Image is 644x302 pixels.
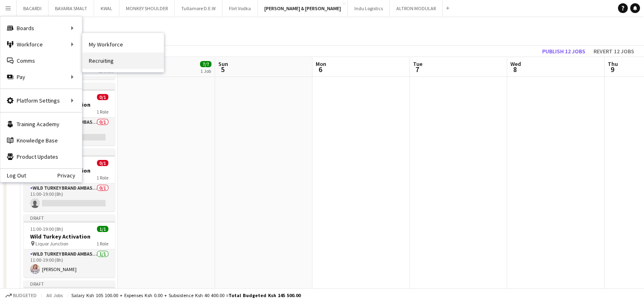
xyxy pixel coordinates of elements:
[97,94,108,100] span: 0/1
[510,60,521,68] span: Wed
[4,291,38,300] button: Budgeted
[509,65,521,74] span: 8
[24,280,115,287] div: Draft
[13,293,37,298] span: Budgeted
[24,249,115,277] app-card-role: Wild Turkey Brand Ambassador1/111:00-19:00 (8h)[PERSON_NAME]
[200,68,211,74] div: 1 Job
[0,116,82,132] a: Training Academy
[607,65,618,74] span: 9
[412,65,422,74] span: 7
[97,175,108,181] span: 1 Role
[0,53,82,69] a: Comms
[17,0,48,16] button: BACARDI
[0,172,26,179] a: Log Out
[0,132,82,149] a: Knowledge Base
[97,241,108,247] span: 1 Role
[0,149,82,165] a: Product Updates
[24,233,115,240] h3: Wild Turkey Activation
[316,60,326,68] span: Mon
[200,61,211,67] span: 7/7
[539,46,589,57] button: Publish 12 jobs
[48,0,94,16] button: BAVARIA SMALT
[24,214,115,277] app-job-card: Draft11:00-19:00 (8h)1/1Wild Turkey Activation Liquor Junction1 RoleWild Turkey Brand Ambassador1...
[0,20,82,36] div: Boards
[71,292,301,298] div: Salary Ksh 105 100.00 + Expenses Ksh 0.00 + Subsistence Ksh 40 400.00 =
[97,226,108,232] span: 1/1
[0,92,82,109] div: Platform Settings
[390,0,443,16] button: ALTRON MODULAR
[119,0,175,16] button: MONKEY SHOULDER
[82,53,164,69] a: Recruiting
[57,172,82,179] a: Privacy
[217,65,228,74] span: 5
[348,0,390,16] button: Indu Logistics
[413,60,422,68] span: Tue
[24,214,115,221] div: Draft
[94,0,119,16] button: KWAL
[590,46,637,57] button: Revert 12 jobs
[222,0,258,16] button: Flirt Vodka
[97,160,108,166] span: 0/1
[0,69,82,85] div: Pay
[258,0,348,16] button: [PERSON_NAME] & [PERSON_NAME]
[35,241,68,247] span: Liquor Junction
[30,226,63,232] span: 11:00-19:00 (8h)
[218,60,228,68] span: Sun
[608,60,618,68] span: Thu
[82,36,164,53] a: My Workforce
[97,109,108,115] span: 1 Role
[229,292,301,298] span: Total Budgeted Ksh 145 500.00
[45,292,64,298] span: All jobs
[175,0,222,16] button: Tullamore D.E.W
[314,65,326,74] span: 6
[24,184,115,211] app-card-role: Wild Turkey Brand Ambassador0/111:00-19:00 (8h)
[0,36,82,53] div: Workforce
